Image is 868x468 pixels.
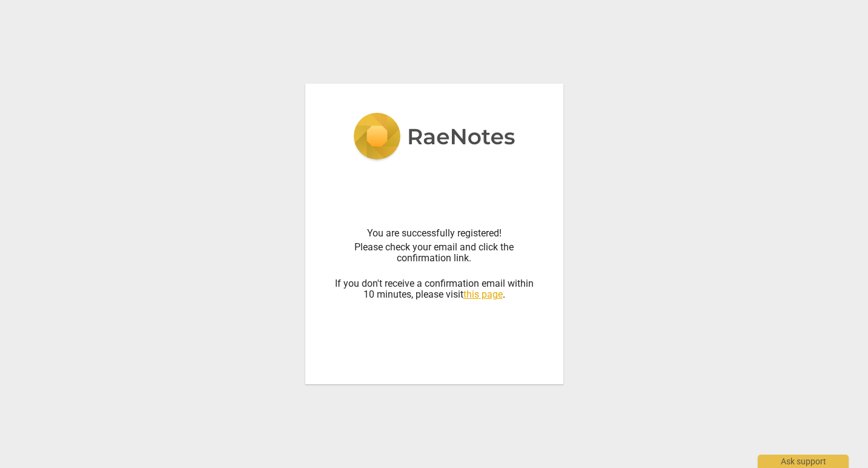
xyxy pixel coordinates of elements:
[334,228,534,239] div: You are successfully registered!
[353,113,515,162] img: 5ac2273c67554f335776073100b6d88f.svg
[758,455,849,468] div: Ask support
[334,242,534,264] div: Please check your email and click the confirmation link.
[463,289,503,300] a: this page
[334,267,534,301] div: If you don't receive a confirmation email within 10 minutes, please visit .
